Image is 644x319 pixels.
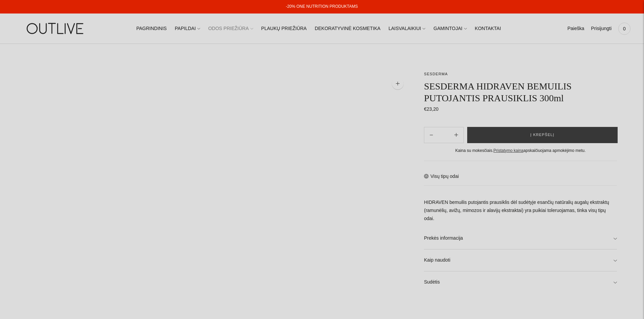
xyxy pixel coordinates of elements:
[424,198,617,223] p: HIDRAVEN bemuilis putojantis prausiklis dėl sudėtyje esančių natūralių augalų ekstraktų (ramunėli...
[286,4,358,9] a: -20% ONE NUTRITION PRODUKTAMS
[175,21,200,36] a: PAPILDAI
[14,17,98,40] img: OUTLIVE
[567,21,584,36] a: Paieška
[388,21,425,36] a: LAISVALAIKIUI
[424,72,448,76] a: SESDERMA
[424,228,617,249] a: Prekės informacija
[424,161,617,293] div: Visų tipų odai
[208,21,253,36] a: ODOS PRIEŽIŪRA
[424,147,617,154] div: Kaina su mokesčiais. apskaičiuojama apmokėjimo metu.
[424,271,617,293] a: Sudėtis
[424,249,617,271] a: Kaip naudoti
[530,132,554,138] span: Į krepšelį
[467,127,618,143] button: Į krepšelį
[494,148,524,153] a: Pristatymo kaina
[433,21,467,36] a: GAMINTOJAI
[438,130,449,140] input: Product quantity
[424,80,617,104] h1: SESDERMA HIDRAVEN BEMUILIS PUTOJANTIS PRAUSIKLIS 300ml
[591,21,612,36] a: Prisijungti
[620,24,629,33] span: 0
[261,21,307,36] a: PLAUKŲ PRIEŽIŪRA
[618,21,630,36] a: 0
[315,21,380,36] a: DEKORATYVINĖ KOSMETIKA
[449,127,463,143] button: Subtract product quantity
[424,106,438,112] span: €23,20
[475,21,501,36] a: KONTAKTAI
[136,21,167,36] a: PAGRINDINIS
[424,127,438,143] button: Add product quantity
